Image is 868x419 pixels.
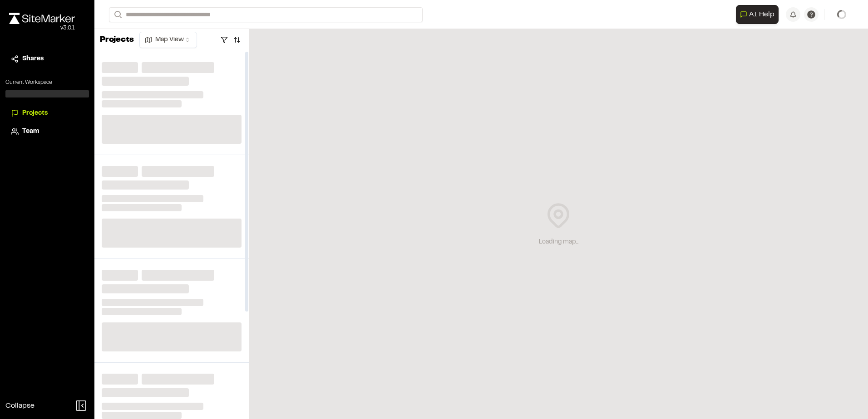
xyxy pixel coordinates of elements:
[22,54,44,64] span: Shares
[9,24,75,32] div: Oh geez...please don't...
[11,108,84,118] a: Projects
[100,34,134,46] p: Projects
[109,7,125,22] button: Search
[5,400,35,411] span: Collapse
[736,5,779,24] button: Open AI Assistant
[22,127,39,136] span: Team
[11,127,84,136] a: Team
[5,78,89,87] p: Current Workspace
[22,108,48,118] span: Projects
[9,13,75,24] img: rebrand.png
[736,5,782,24] div: Open AI Assistant
[539,237,578,247] div: Loading map...
[11,54,84,64] a: Shares
[749,9,774,20] span: AI Help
